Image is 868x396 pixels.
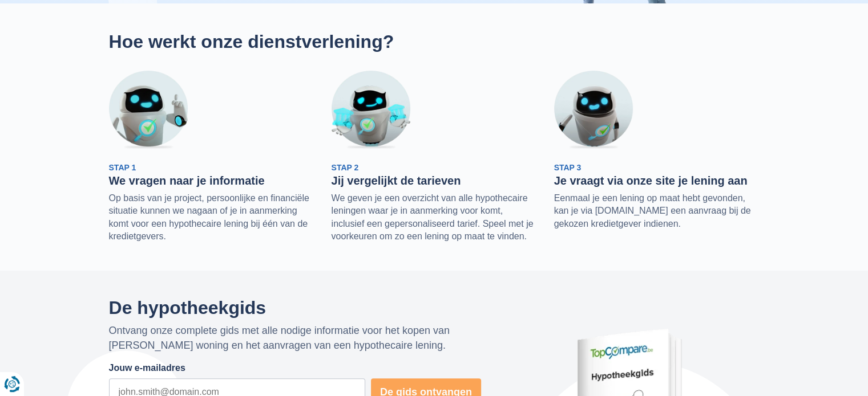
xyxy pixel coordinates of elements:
span: Stap 2 [332,163,359,172]
h2: De hypotheekgids [109,298,482,318]
p: Op basis van je project, persoonlijke en financiële situatie kunnen we nagaan of je in aanmerking... [109,192,314,243]
h3: Jij vergelijkt de tarieven [332,174,537,187]
img: Stap 2 [332,71,410,149]
h3: Je vraagt via onze site je lening aan [554,174,760,187]
img: Stap 3 [554,71,633,149]
img: Stap 1 [109,71,188,149]
p: We geven je een overzicht van alle hypothecaire leningen waar je in aanmerking voor komt, inclusi... [332,192,537,243]
h3: We vragen naar je informatie [109,174,314,187]
span: Stap 1 [109,163,136,172]
h2: Hoe werkt onze dienstverlening? [109,31,760,52]
p: Ontvang onze complete gids met alle nodige informatie voor het kopen van [PERSON_NAME] woning en ... [109,324,482,353]
p: Eenmaal je een lening op maat hebt gevonden, kan je via [DOMAIN_NAME] een aanvraag bij de gekozen... [554,192,760,230]
span: Stap 3 [554,163,582,172]
label: Jouw e-mailadres [109,362,185,375]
